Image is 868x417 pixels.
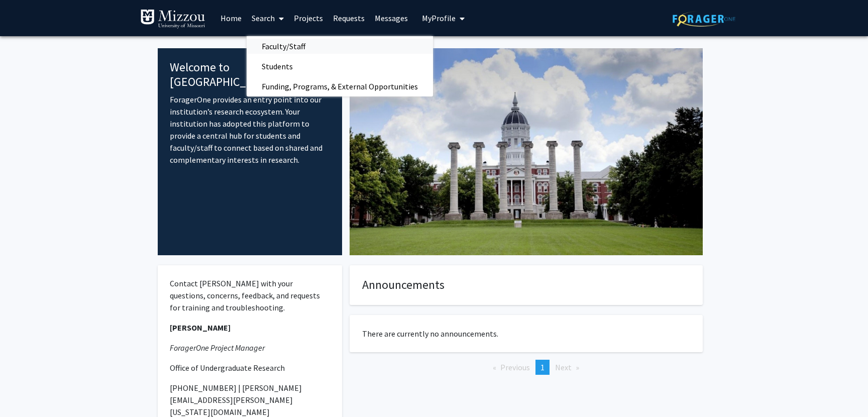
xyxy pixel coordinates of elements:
a: Faculty/Staff [247,39,433,54]
span: Students [247,56,308,76]
p: Office of Undergraduate Research [170,362,330,374]
span: 1 [540,362,545,372]
span: My Profile [422,13,456,23]
img: University of Missouri Logo [140,9,205,29]
strong: [PERSON_NAME] [170,323,231,333]
ul: Pagination [350,360,703,375]
img: ForagerOne Logo [673,11,735,27]
span: Previous [500,362,530,372]
span: Next [555,362,572,372]
em: ForagerOne Project Manager [170,343,265,353]
a: Requests [328,1,370,36]
a: Messages [370,1,413,36]
p: ForagerOne provides an entry point into our institution’s research ecosystem. Your institution ha... [170,93,330,166]
p: Contact [PERSON_NAME] with your questions, concerns, feedback, and requests for training and trou... [170,277,330,314]
h4: Welcome to [GEOGRAPHIC_DATA] [170,60,330,89]
span: Funding, Programs, & External Opportunities [247,76,433,96]
a: Funding, Programs, & External Opportunities [247,79,433,94]
p: There are currently no announcements. [362,328,690,340]
a: Students [247,59,433,74]
a: Search [247,1,289,36]
img: Cover Image [350,48,703,255]
h4: Announcements [362,278,690,292]
a: Home [215,1,247,36]
iframe: Chat [8,372,43,409]
span: Faculty/Staff [247,36,320,56]
a: Projects [289,1,328,36]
